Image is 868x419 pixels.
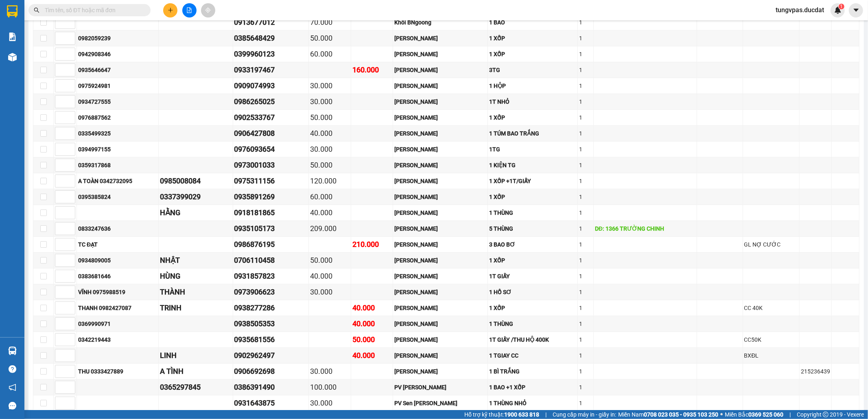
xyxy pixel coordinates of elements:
div: [PERSON_NAME] [394,256,486,265]
div: 60.000 [310,48,349,60]
td: Lê Đại Hành [393,221,488,237]
td: Lê Đại Hành [393,126,488,142]
td: Phan Đình Phùng [393,284,488,300]
div: 30.000 [310,366,349,377]
img: solution-icon [8,33,17,41]
span: notification [9,384,16,391]
td: A TÌNH [159,364,233,380]
div: 1TG [489,145,576,154]
div: 1 XỐP [489,303,576,312]
div: [PERSON_NAME] [394,224,486,233]
div: 209.000 [310,223,349,234]
div: 40.000 [310,207,349,218]
div: CC50K [744,335,798,344]
strong: 0931 600 979 [30,27,70,35]
div: [PERSON_NAME] [394,192,486,201]
div: [PERSON_NAME] [394,34,486,43]
span: | [545,410,547,419]
td: 0399960123 [233,46,309,62]
div: 50.000 [310,112,349,123]
div: 0935681556 [234,334,308,345]
div: 0934727555 [78,97,157,106]
td: THÀNH [159,284,233,300]
div: CC 40K [744,303,798,312]
td: 0906692698 [233,364,309,380]
div: 50.000 [310,159,349,171]
td: Lê Đại Hành [393,205,488,221]
div: 1 HỒ SƠ [489,288,576,297]
td: LINH [159,348,233,364]
div: THU 0333427889 [78,367,157,376]
td: 0976093654 [233,142,309,157]
div: 1 [579,351,592,360]
div: 0973001033 [234,159,308,171]
td: Lê Đại Hành [393,31,488,46]
div: 1 [579,129,592,138]
div: 0706110458 [234,255,308,266]
div: HÙNG [160,271,231,282]
strong: Sài Gòn: [5,27,30,35]
div: 0395385824 [78,192,157,201]
div: 0337399029 [160,191,231,203]
button: plus [163,3,177,17]
div: 1 HỘP [489,81,576,90]
div: 0986265025 [234,96,308,107]
div: 1 [579,303,592,312]
span: Miền Bắc [725,410,783,419]
div: [PERSON_NAME] [394,50,486,59]
div: 1T NHỎ [489,97,576,106]
div: 0976887562 [78,113,157,122]
td: NHẬT [159,253,233,268]
div: [PERSON_NAME] [394,319,486,328]
div: 0942908346 [78,50,157,59]
div: 0906692698 [234,366,308,377]
td: Lê Đại Hành [393,46,488,62]
div: 0394997155 [78,145,157,154]
div: 1 BAO [489,18,576,27]
span: copyright [823,412,829,417]
button: file-add [182,3,197,17]
div: 1 [579,50,592,59]
div: 40.000 [352,318,391,330]
div: 0383681646 [78,272,157,281]
div: [PERSON_NAME] [394,272,486,281]
td: HÙNG [159,268,233,284]
strong: [PERSON_NAME]: [72,23,123,31]
div: DĐ: 1366 TRƯỜNG CHINH [595,224,695,233]
td: Lê Đại Hành [393,62,488,78]
div: 1 [579,97,592,106]
td: 0906427808 [233,126,309,142]
td: 0931643875 [233,395,309,411]
td: Phan Đình Phùng [393,316,488,332]
span: plus [168,7,173,13]
td: 0933197467 [233,62,309,78]
div: 0931857823 [234,271,308,282]
img: warehouse-icon [8,347,17,355]
div: VĨNH 0975988519 [78,288,157,297]
td: 0385648429 [233,31,309,46]
div: THÀNH [160,286,231,298]
div: PV [PERSON_NAME] [394,383,486,392]
span: search [34,7,39,13]
span: message [9,402,16,410]
td: Lê Đại Hành [393,94,488,110]
div: A TOÀN 0342732095 [78,177,157,185]
div: 0986876195 [234,239,308,250]
td: 0986265025 [233,94,309,110]
strong: 0901 900 568 [72,23,138,38]
div: NHẬT [160,255,231,266]
div: [PERSON_NAME] [394,113,486,122]
td: Khôi BNgoong [393,15,488,31]
img: warehouse-icon [8,53,17,61]
td: 0902533767 [233,110,309,126]
div: LINH [160,350,231,361]
span: Cung cấp máy in - giấy in: [553,410,616,419]
div: 50.000 [310,33,349,44]
td: HẰNG [159,205,233,221]
div: 1 THÙNG [489,208,576,217]
td: Phan Đình Phùng [393,364,488,380]
div: 0976093654 [234,144,308,155]
div: 0938277286 [234,302,308,314]
button: caret-down [849,3,863,17]
div: 40.000 [352,302,391,314]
